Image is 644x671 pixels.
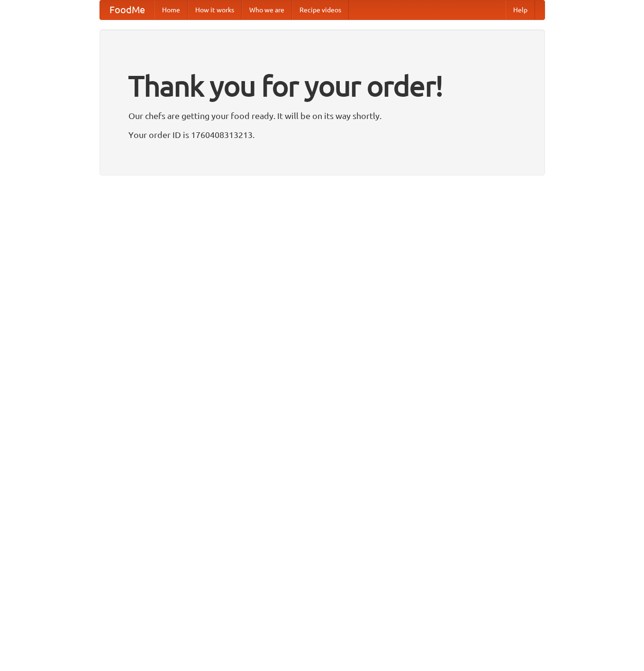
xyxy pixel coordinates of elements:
a: Help [506,0,535,19]
a: How it works [188,0,242,19]
a: Home [154,0,188,19]
a: FoodMe [100,0,154,19]
a: Who we are [242,0,292,19]
h1: Thank you for your order! [128,63,516,109]
p: Your order ID is 1760408313213. [128,128,516,142]
a: Recipe videos [292,0,349,19]
p: Our chefs are getting your food ready. It will be on its way shortly. [128,109,516,123]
